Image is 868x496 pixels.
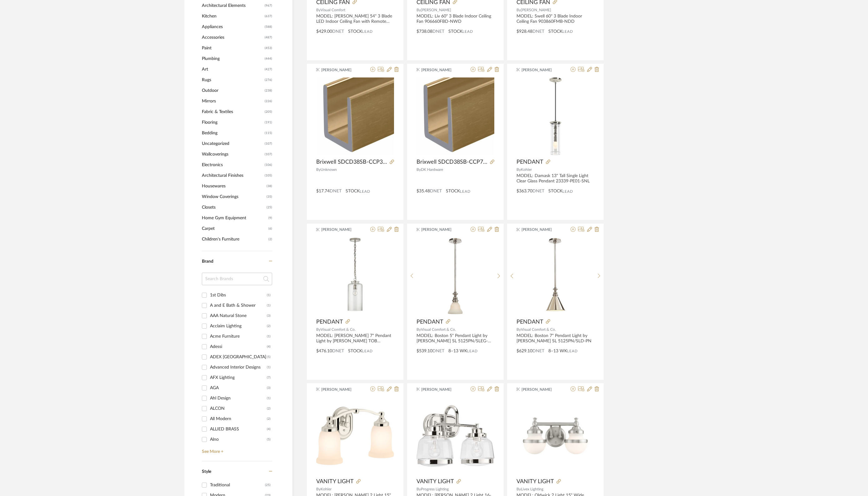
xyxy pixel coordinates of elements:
[417,397,494,475] img: VANITY LIGHT
[321,487,332,491] span: Kohler
[316,159,387,166] span: Brixwell SDCD38SB-CCP36Click To Copy Satin Brass 3/8" Fixed Panel Shower Door Deep U-Channel - 36...
[516,333,594,344] div: MODEL: Boston 7" Pendant Light by [PERSON_NAME] SL 5125PN/SLD-PN
[210,424,267,434] div: ALLIED BRASS
[265,160,272,170] span: (106)
[330,189,342,193] span: DNET
[202,85,263,96] span: Outdoor
[210,352,267,362] div: ADEX [GEOGRAPHIC_DATA]
[202,107,263,117] span: Fabric & Textiles
[516,14,594,24] div: MODEL: Swell 60" 3 Blade Indoor Ceiling Fan 903860FMB-NDD
[267,362,271,372] div: (1)
[332,29,344,34] span: DNET
[267,373,271,383] div: (7)
[265,11,272,21] span: (637)
[265,54,272,64] span: (444)
[432,349,444,353] span: DNET
[210,414,267,424] div: All Modern
[265,32,272,42] span: (487)
[516,168,521,171] span: By
[265,86,272,96] span: (238)
[446,188,460,195] span: STOCK
[210,434,267,444] div: Alno
[316,333,394,344] div: MODEL: [PERSON_NAME] 7" Pendant Light by [PERSON_NAME] TOB 5226PN/G3-CG
[265,64,272,74] span: (427)
[265,43,272,53] span: (453)
[532,29,544,34] span: DNET
[432,29,444,34] span: DNET
[516,487,521,491] span: By
[521,328,556,331] span: Visual Comfort & Co.
[316,14,394,24] div: MODEL: [PERSON_NAME] 54" 3 Blade LED Indoor Ceiling Fan with Remote Control 3AVLR54SBD
[321,387,361,392] span: [PERSON_NAME]
[265,117,272,127] span: (191)
[267,414,271,424] div: (2)
[516,159,543,166] span: PENDANT
[267,192,272,202] span: (35)
[265,107,272,117] span: (205)
[516,397,594,475] img: VANITY LIGHT
[267,352,271,362] div: (5)
[316,349,332,353] span: $476.10
[202,223,267,234] span: Carpet
[202,469,211,474] span: Style
[265,139,272,149] span: (107)
[521,487,543,491] span: Livex Lighting
[202,149,263,160] span: Wallcoverings
[321,227,361,232] span: [PERSON_NAME]
[202,43,263,53] span: Paint
[521,8,551,12] span: [PERSON_NAME]
[210,404,267,414] div: ALCON
[316,29,332,34] span: $429.00
[517,237,594,315] img: PENDANT
[268,213,272,223] span: (9)
[267,404,271,414] div: (2)
[265,171,272,181] span: (105)
[210,311,267,321] div: AAA Natural Stone
[417,168,421,171] span: By
[267,321,271,331] div: (2)
[516,77,594,155] div: 0
[202,53,263,64] span: Plumbing
[202,259,213,264] span: Brand
[267,342,271,352] div: (4)
[421,487,449,491] span: Progress Lighting
[417,77,494,155] img: Brixwell SDCD38SB-CCP72Click To Copy Satin Brass 3/8" Fixed Panel Shower Door Deep U-Channel - 72...
[210,393,267,403] div: Ahl Design
[516,173,594,184] div: MODEL: Damask 13" Tall Single Light Clear Glass Pendant 23339-PE01-SNL
[316,77,394,155] img: Brixwell SDCD38SB-CCP36Click To Copy Satin Brass 3/8" Fixed Panel Shower Door Deep U-Channel - 36...
[210,383,267,393] div: AGA
[430,189,442,193] span: DNET
[210,331,267,341] div: Acme Furniture
[267,424,271,434] div: (4)
[417,349,432,353] span: $539.10
[417,237,494,315] img: PENDANT
[532,189,544,193] span: DNET
[321,67,361,73] span: [PERSON_NAME]
[417,333,494,344] div: MODEL: Boston 5" Pendant Light by [PERSON_NAME] SL 5125PN/SLEG-WG
[316,319,343,325] span: PENDANT
[362,29,373,34] span: Lead
[202,128,263,138] span: Bedding
[567,349,578,353] span: Lead
[210,321,267,331] div: Acclaim Lighting
[316,397,394,475] img: VANITY LIGHT
[521,227,561,232] span: [PERSON_NAME]
[348,28,362,35] span: STOCK
[210,362,267,372] div: Advanced Interior Designs
[202,213,267,223] span: Home Gym Equipment
[202,75,263,85] span: Rugs
[268,224,272,234] span: (6)
[516,29,532,34] span: $928.48
[462,29,473,34] span: Lead
[265,480,271,490] div: (25)
[521,67,561,73] span: [PERSON_NAME]
[417,487,421,491] span: By
[202,117,263,128] span: Flooring
[460,189,471,194] span: Lead
[267,434,271,444] div: (5)
[521,387,561,392] span: [PERSON_NAME]
[421,328,456,331] span: Visual Comfort & Co.
[417,319,443,325] span: PENDANT
[267,383,271,393] div: (3)
[467,349,478,353] span: Lead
